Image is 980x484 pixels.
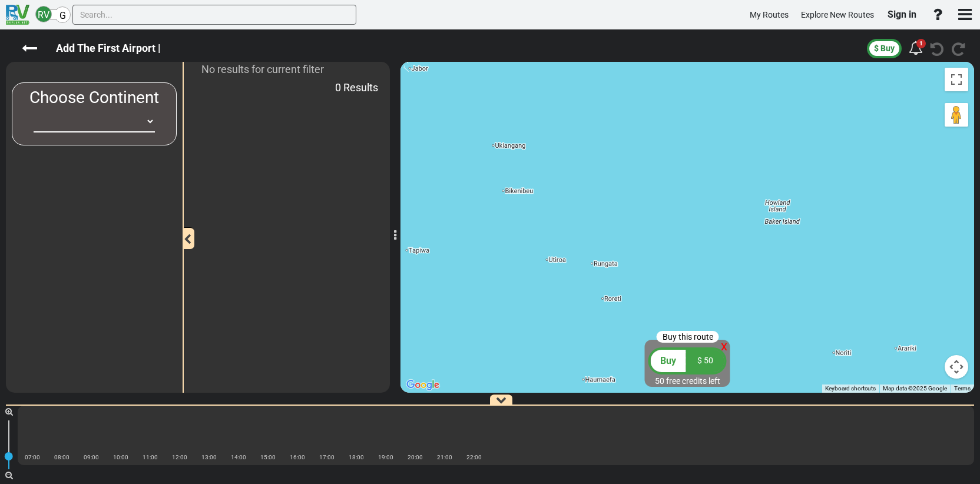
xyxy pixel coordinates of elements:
span: Sign in [888,9,916,20]
span: free credits left [666,376,720,386]
button: Keyboard shortcuts [825,384,876,393]
div: 17:00 [312,452,342,463]
div: 1 [916,39,926,48]
label: Add The First Airport | [44,38,173,58]
div: | [459,461,489,472]
div: 21:00 [430,452,459,463]
button: $ Buy [867,39,902,58]
div: | [47,461,77,472]
div: 07:00 [18,452,47,463]
div: 08:00 [47,452,77,463]
div: | [135,461,165,472]
div: | [283,461,312,472]
div: | [253,461,283,472]
div: 19:00 [371,452,400,463]
input: Search... [72,5,356,25]
div: | [224,461,253,472]
span: x [721,339,727,353]
span: Choose Continent [29,88,159,107]
a: My Routes [744,4,794,26]
div: 13:00 [194,452,224,463]
a: Terms (opens in new tab) [954,385,971,392]
span: RV [38,9,49,21]
a: Sign in [882,2,922,27]
div: | [371,461,400,472]
button: Toggle fullscreen view [945,68,968,91]
div: 0 Results [332,77,381,98]
button: Drag Pegman onto the map to open Street View [945,103,968,127]
div: | [106,461,135,472]
div: | [400,461,430,472]
div: 15:00 [253,452,283,463]
div: | [77,461,106,472]
div: 20:00 [400,452,430,463]
img: RvPlanetLogo.png [6,5,29,25]
div: | [342,461,371,472]
div: 1 [909,38,923,58]
div: 12:00 [165,452,194,463]
div: 10:00 [106,452,135,463]
span: $ Buy [874,44,895,53]
span: Buy this route [663,332,713,342]
div: 22:00 [459,452,489,463]
span: $ 50 [697,356,713,365]
div: 11:00 [135,452,165,463]
div: | [18,461,47,472]
div: x [721,337,727,355]
span: My Routes [750,10,789,19]
img: Google [403,377,442,393]
div: | [430,461,459,472]
a: Open this area in Google Maps (opens a new window) [403,377,442,393]
span: G [59,10,66,21]
span: Buy [660,355,676,366]
span: Explore New Routes [801,10,874,19]
button: Map camera controls [945,355,968,379]
div: | [194,461,224,472]
div: G [54,6,71,23]
span: 50 [655,376,664,386]
div: 14:00 [224,452,253,463]
div: | [165,461,194,472]
div: | [312,461,342,472]
a: Explore New Routes [796,4,879,26]
div: 09:00 [77,452,106,463]
span: Map data ©2025 Google [883,385,947,392]
div: 16:00 [283,452,312,463]
span: No results for current filter [201,63,324,75]
div: 18:00 [342,452,371,463]
button: Buy $ 50 [645,347,730,375]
